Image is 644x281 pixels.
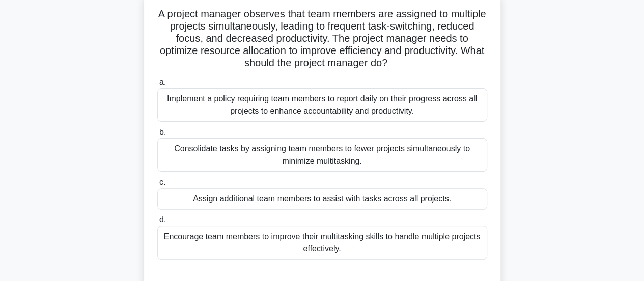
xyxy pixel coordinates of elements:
div: Implement a policy requiring team members to report daily on their progress across all projects t... [157,88,487,122]
div: Consolidate tasks by assigning team members to fewer projects simultaneously to minimize multitas... [157,138,487,172]
span: b. [159,127,166,136]
div: Assign additional team members to assist with tasks across all projects. [157,188,487,210]
span: a. [159,78,166,86]
h5: A project manager observes that team members are assigned to multiple projects simultaneously, le... [156,8,488,70]
span: d. [159,215,166,224]
div: Encourage team members to improve their multitasking skills to handle multiple projects effectively. [157,226,487,260]
span: c. [159,177,165,186]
